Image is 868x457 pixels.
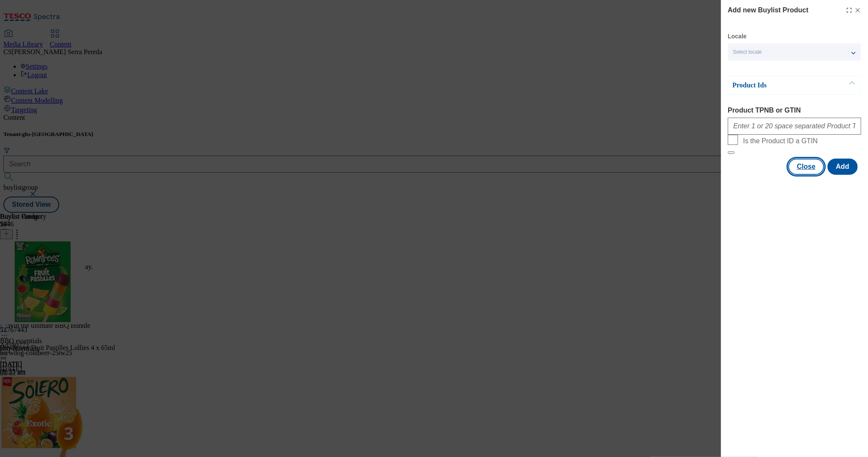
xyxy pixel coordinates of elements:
p: Product Ids [732,81,822,90]
span: Select locale [733,49,762,55]
button: Add [828,159,858,175]
label: Product TPNB or GTIN [728,107,861,114]
input: Enter 1 or 20 space separated Product TPNB or GTIN [728,118,861,135]
h4: Add new Buylist Product [728,5,808,15]
label: Locale [728,34,747,39]
button: Close [788,159,824,175]
button: Select locale [728,43,861,61]
span: Is the Product ID a GTIN [743,137,818,145]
